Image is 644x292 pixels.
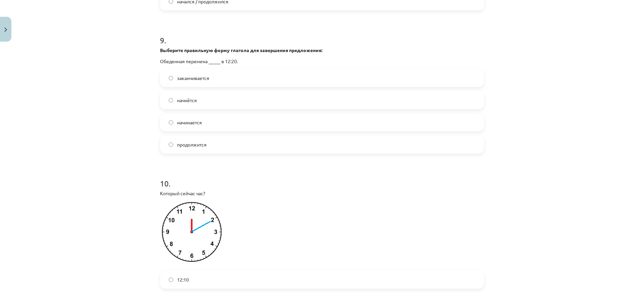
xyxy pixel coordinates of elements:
[169,142,173,147] input: продолжится
[177,119,202,126] span: начинается
[177,75,209,82] span: заканчивается
[169,278,173,282] input: 12:10
[160,47,322,53] strong: Выберите правильную форму глагола для завершения предложения:
[169,98,173,102] input: начнётся
[160,58,484,65] p: Обеденная перемена _____ в 12:20.
[4,28,7,32] img: icon-close-lesson-0947bae3869378f0d4975bcd49f059093ad1ed9edebbc8119c70593378902aed.svg
[177,276,189,283] span: 12:10
[169,120,173,125] input: начинается
[177,97,197,104] span: начнётся
[169,76,173,80] input: заканчивается
[160,190,484,197] p: Который сейчас час?
[160,167,484,188] h1: 10 .
[160,201,225,266] img: Который сейчас час?
[177,141,207,148] span: продолжится
[160,24,484,45] h1: 9 .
